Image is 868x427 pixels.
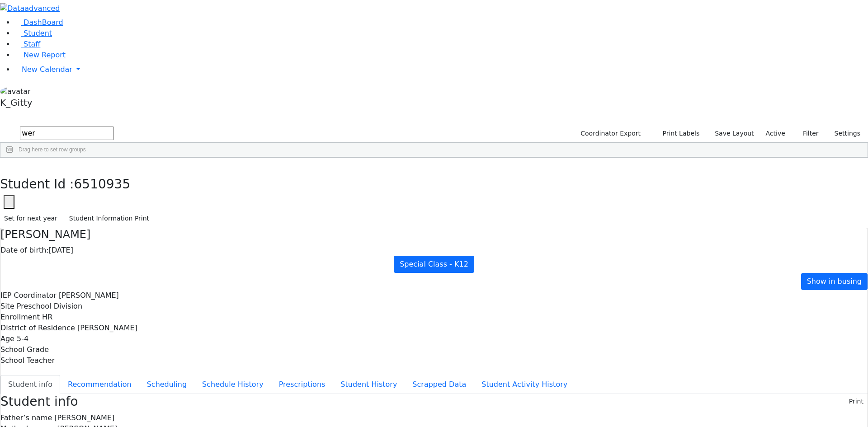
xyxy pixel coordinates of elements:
label: School Grade [0,344,49,355]
span: 5-4 [17,334,28,343]
span: Preschool Division [17,302,82,310]
a: New Calendar [14,61,868,79]
h4: [PERSON_NAME] [0,228,868,241]
span: New Calendar [22,65,72,74]
button: Settings [823,127,864,141]
label: Father’s name [0,413,52,423]
span: [PERSON_NAME] [54,413,114,422]
a: DashBoard [14,18,63,27]
a: Student [14,29,52,38]
span: DashBoard [24,18,63,27]
a: New Report [14,51,66,59]
label: IEP Coordinator [0,290,57,301]
button: Filter [791,127,823,141]
label: Site [0,301,14,312]
span: New Report [24,51,66,59]
button: Recommendation [60,375,139,394]
a: Show in busing [801,273,868,290]
button: Prescriptions [271,375,333,394]
span: [PERSON_NAME] [77,324,137,332]
span: HR [42,313,52,321]
h3: Student info [0,394,78,409]
button: Save Layout [711,127,758,141]
label: Date of birth: [0,245,49,256]
a: Special Class - K12 [394,256,474,273]
label: Enrollment [0,312,40,323]
button: Scrapped Data [405,375,474,394]
span: Student [24,29,52,38]
button: Print [845,394,868,408]
span: 6510935 [74,177,131,192]
label: School Teacher [0,355,55,366]
button: Coordinator Export [575,127,645,141]
button: Scheduling [139,375,194,394]
button: Student info [0,375,60,394]
input: Search [20,127,114,140]
button: Schedule History [194,375,271,394]
span: Show in busing [807,277,862,286]
span: [PERSON_NAME] [59,291,119,300]
button: Student Activity History [474,375,575,394]
button: Student Information Print [65,211,153,225]
label: District of Residence [0,323,75,333]
button: Print Labels [652,127,703,141]
button: Student History [333,375,405,394]
a: Staff [14,40,40,48]
label: Active [762,127,789,141]
div: [DATE] [0,245,868,256]
span: Staff [24,40,40,48]
span: Drag here to set row groups [19,146,86,153]
label: Age [0,333,14,344]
